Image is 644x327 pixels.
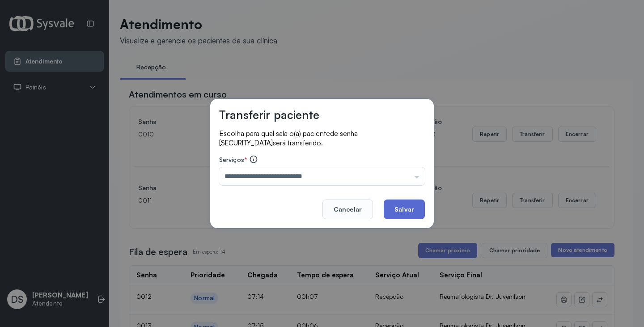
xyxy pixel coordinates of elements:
[219,108,319,122] h3: Transferir paciente
[219,129,425,148] p: Escolha para qual sala o(a) paciente será transferido.
[219,156,244,163] span: Serviços
[384,200,425,219] button: Salvar
[322,200,373,219] button: Cancelar
[219,129,358,147] span: de senha [SECURITY_DATA]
